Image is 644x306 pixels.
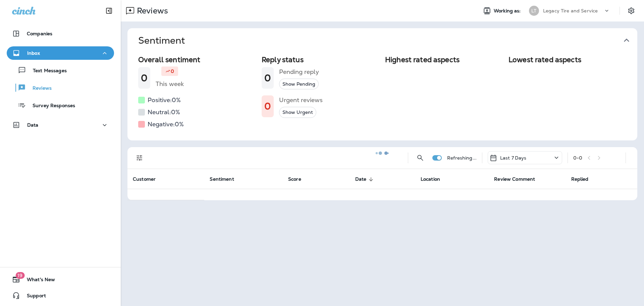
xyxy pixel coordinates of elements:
p: Text Messages [26,68,67,74]
button: 19What's New [7,273,114,286]
p: Data [27,122,39,128]
button: Collapse Sidebar [100,4,118,17]
button: Support [7,289,114,302]
button: Data [7,118,114,132]
button: Inbox [7,46,114,60]
button: Text Messages [7,63,114,77]
button: Companies [7,27,114,40]
span: 19 [15,272,24,279]
p: Companies [27,31,52,36]
button: Reviews [7,81,114,95]
button: Survey Responses [7,98,114,112]
p: Inbox [27,50,40,56]
p: Reviews [26,85,52,92]
span: What's New [20,277,55,285]
span: Support [20,293,46,301]
p: Survey Responses [26,103,75,109]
